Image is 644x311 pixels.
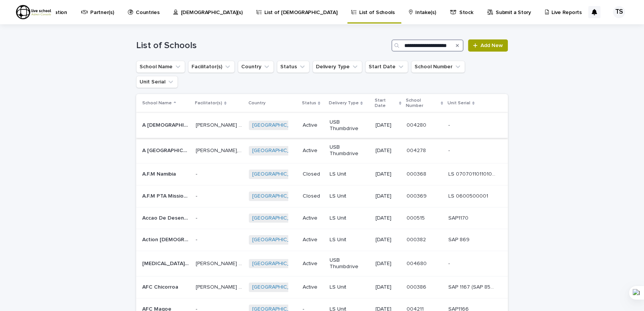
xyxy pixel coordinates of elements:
p: Active [302,148,323,154]
p: USB Thumbdrive [329,144,369,157]
button: Start Date [365,61,408,73]
p: Closed [302,171,323,177]
button: Unit Serial [136,76,178,88]
p: Accao De Desenvolinento Crista [142,214,191,221]
p: Domingos Joao Sande de Murassa [196,121,244,129]
p: 000368 [407,170,428,177]
div: TS [613,6,625,18]
p: 004278 [407,146,427,154]
p: 000382 [407,235,427,243]
p: - [196,192,199,199]
p: Unit Serial [448,99,470,107]
tr: AFC ChicorroaAFC Chicorroa [PERSON_NAME] Jije[PERSON_NAME] Jije [GEOGRAPHIC_DATA] ActiveLS Unit[D... [136,276,508,298]
p: LS Unit [329,193,369,199]
tr: A [DEMOGRAPHIC_DATA] é a Soluçao, Murrassa CaiaA [DEMOGRAPHIC_DATA] é a Soluçao, Murrassa Caia [P... [136,113,508,138]
p: A Grande Comissao, Nampula [142,146,191,154]
p: Closed [302,193,323,199]
p: Delivery Type [328,99,358,107]
p: School Number [406,96,438,110]
p: [DATE] [375,284,401,291]
p: [DATE] [375,148,401,154]
a: [GEOGRAPHIC_DATA] [252,122,304,129]
a: Add New [468,39,508,52]
p: USB Thumbdrive [329,119,369,132]
button: Status [277,61,309,73]
p: SAP 1167 (SAP 859)(SAP12012) [448,283,497,291]
p: Active [302,122,323,129]
img: R9sz75l8Qv2hsNfpjweZ [15,5,52,20]
tr: A.F.M PTA Mission School - TAKEN BACKA.F.M PTA Mission School - TAKEN BACK -- [GEOGRAPHIC_DATA] C... [136,185,508,207]
p: 000386 [407,283,428,291]
p: - [196,214,199,221]
input: Search [391,39,463,52]
p: Status [302,99,316,107]
p: - [448,259,451,267]
tr: A.F.M NamibiaA.F.M Namibia -- [GEOGRAPHIC_DATA] ClosedLS Unit[DATE]000368000368 LS 07070110110100... [136,163,508,185]
p: Start Date [375,96,397,110]
button: Delivery Type [313,61,362,73]
button: Country [238,61,274,73]
a: [GEOGRAPHIC_DATA] [252,171,304,177]
a: [GEOGRAPHIC_DATA] [252,284,304,291]
span: Add New [481,43,503,48]
p: LS Unit [329,237,369,243]
p: [DATE] [375,122,401,129]
p: LS Unit [329,171,369,177]
p: Nelson Amandio, Nuro Alvaro [196,146,244,154]
p: SAP 869 [448,235,471,243]
p: [PERSON_NAME] Jije [196,283,244,291]
p: - [448,146,451,154]
tr: Action [DEMOGRAPHIC_DATA] International ministryAction [DEMOGRAPHIC_DATA] International ministry ... [136,229,508,251]
p: USB Thumbdrive [329,257,369,270]
a: [GEOGRAPHIC_DATA] [252,148,304,154]
p: A.F.M Namibia [142,170,177,177]
p: AFC Chicorroa [142,283,180,291]
button: Facilitator(s) [188,61,235,73]
p: Actos dos Apostolos Pemba [142,259,191,267]
p: 000515 [407,214,426,221]
p: LS 0707011011010004 [448,170,497,177]
p: 000369 [407,192,428,199]
button: School Name [136,61,185,73]
p: Active [302,261,323,267]
p: - [196,170,199,177]
p: LS Unit [329,284,369,291]
p: A.F.M PTA Mission School - TAKEN BACK [142,192,191,199]
tr: A [GEOGRAPHIC_DATA], [GEOGRAPHIC_DATA]A [GEOGRAPHIC_DATA], [GEOGRAPHIC_DATA] [PERSON_NAME], [PERS... [136,138,508,163]
p: - [448,121,451,129]
p: 004680 [407,259,428,267]
p: - [196,235,199,243]
p: 004280 [407,121,428,129]
p: Active [302,215,323,221]
p: School Name [142,99,172,107]
p: [DATE] [375,237,401,243]
button: School Number [411,61,465,73]
p: [DATE] [375,215,401,221]
p: Active [302,284,323,291]
tr: [MEDICAL_DATA] dos Apostolos Pemba[MEDICAL_DATA] dos Apostolos Pemba [PERSON_NAME] [PERSON_NAME][... [136,251,508,276]
a: [GEOGRAPHIC_DATA] [252,215,304,221]
p: [DATE] [375,261,401,267]
p: SAP1170 [448,214,470,221]
p: LS 0600500001 [448,192,490,199]
a: [GEOGRAPHIC_DATA] [252,193,304,199]
tr: Accao De Desenvolinento [DEMOGRAPHIC_DATA]Accao De Desenvolinento [DEMOGRAPHIC_DATA] -- [GEOGRAPH... [136,207,508,229]
p: [DATE] [375,171,401,177]
h1: List of Schools [136,40,388,51]
a: [GEOGRAPHIC_DATA] [252,261,304,267]
p: Lourenco Antimone Moises [196,259,244,267]
p: Active [302,237,323,243]
p: A Biblia é a Soluçao, Murrassa Caia [142,121,191,129]
p: Action God International ministry [142,235,191,243]
p: Facilitator(s) [195,99,222,107]
p: [DATE] [375,193,401,199]
a: [GEOGRAPHIC_DATA] [252,237,304,243]
p: LS Unit [329,215,369,221]
p: Country [248,99,265,107]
